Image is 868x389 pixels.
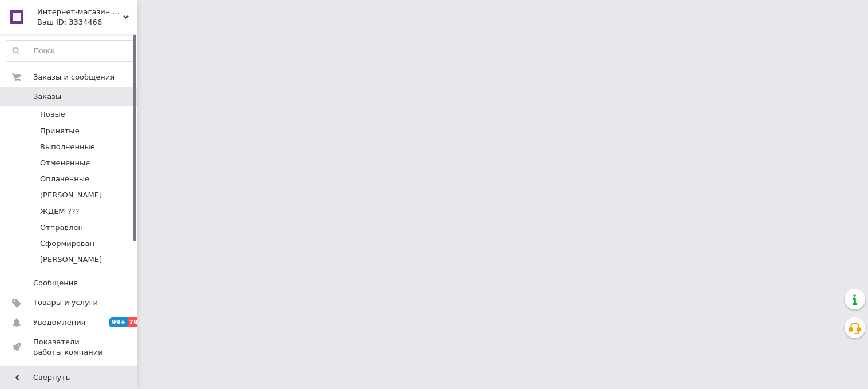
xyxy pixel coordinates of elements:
span: Интернет-магазин "Magnit" [37,7,123,17]
span: [PERSON_NAME] [40,190,102,200]
span: 99+ [109,317,128,327]
span: Показатели работы компании [33,337,106,358]
span: ЖДЕМ ??? [40,207,79,217]
span: [PERSON_NAME] [40,255,102,265]
span: Отправлен [40,223,83,233]
span: Заказы [33,92,61,102]
span: Сформирован [40,239,94,249]
span: Принятые [40,126,80,136]
div: Ваш ID: 3334466 [37,17,137,27]
span: Выполненные [40,142,95,152]
span: Сообщения [33,278,78,288]
span: Заказы и сообщения [33,72,114,82]
input: Поиск [6,41,134,61]
span: Уведомления [33,317,85,328]
span: Отмененные [40,158,90,168]
span: Новые [40,109,65,120]
span: Товары и услуги [33,297,98,308]
span: 79 [128,317,141,327]
span: Оплаченные [40,174,89,184]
